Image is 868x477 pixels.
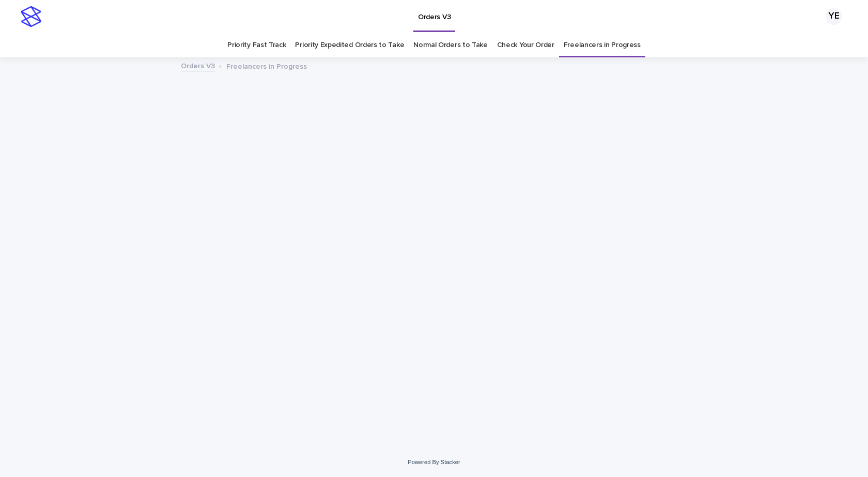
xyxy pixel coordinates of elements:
[295,33,404,57] a: Priority Expedited Orders to Take
[413,33,488,57] a: Normal Orders to Take
[564,33,641,57] a: Freelancers in Progress
[181,59,215,71] a: Orders V3
[497,33,554,57] a: Check Your Order
[408,459,460,465] a: Powered By Stacker
[21,6,41,27] img: stacker-logo-s-only.png
[227,33,286,57] a: Priority Fast Track
[826,8,842,25] div: YE
[226,60,307,71] p: Freelancers in Progress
